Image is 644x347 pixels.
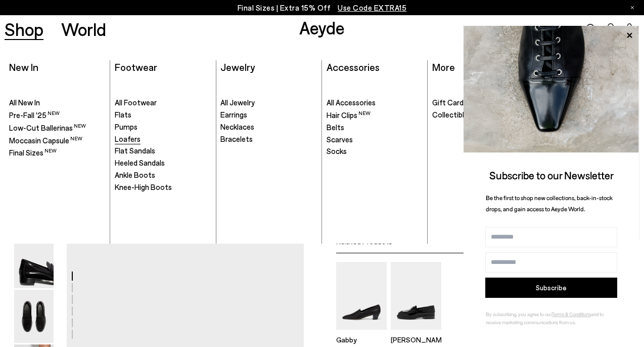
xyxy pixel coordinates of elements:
[220,110,317,120] a: Earrings
[327,110,371,120] span: Hair Clips
[115,122,211,132] a: Pumps
[9,110,106,121] a: Pre-Fall '25
[238,2,407,14] p: Final Sizes | Extra 15% Off
[327,110,423,121] a: Hair Clips
[327,135,423,145] a: Scarves
[327,135,353,144] span: Scarves
[338,3,406,12] span: Navigate to /collections/ss25-final-sizes
[391,335,441,343] p: [PERSON_NAME]
[464,26,639,152] img: ca3f721fb6ff708a270709c41d776025.jpg
[489,169,614,181] span: Subscribe to our Newsletter
[115,158,211,168] a: Heeled Sandals
[9,98,40,107] span: All New In
[432,110,472,119] span: Collectibles
[115,170,155,179] span: Ankle Boots
[115,110,211,120] a: Flats
[220,61,255,73] a: Jewelry
[115,170,211,180] a: Ankle Boots
[115,182,211,192] a: Knee-High Boots
[9,147,106,158] a: Final Sizes
[432,98,467,107] span: Gift Cards
[115,182,172,191] span: Knee-High Boots
[9,110,60,120] span: Pre-Fall '25
[220,134,317,144] a: Bracelets
[299,17,345,38] a: Aeyde
[327,98,423,108] a: All Accessories
[391,262,441,329] img: Leon Loafers
[115,158,165,167] span: Heeled Sandals
[486,194,613,213] span: Be the first to shop new collections, back-in-stock drops, and gain access to Aeyde World.
[432,98,529,108] a: Gift Cards
[115,122,137,131] span: Pumps
[9,136,82,145] span: Moccasin Capsule
[624,23,634,34] a: 0
[115,134,211,144] a: Loafers
[115,98,157,107] span: All Footwear
[220,98,255,107] span: All Jewelry
[61,20,106,38] a: World
[327,146,347,156] span: Socks
[115,98,211,108] a: All Footwear
[115,61,157,73] a: Footwear
[327,146,423,157] a: Socks
[9,135,106,146] a: Moccasin Capsule
[327,98,376,107] span: All Accessories
[220,122,254,131] span: Necklaces
[220,134,253,143] span: Bracelets
[220,110,247,119] span: Earrings
[115,110,131,119] span: Flats
[485,278,617,298] button: Subscribe
[220,122,317,132] a: Necklaces
[391,322,441,343] a: Leon Loafers [PERSON_NAME]
[5,20,43,38] a: Shop
[115,146,211,156] a: Flat Sandals
[336,322,387,343] a: Gabby Almond-Toe Loafers Gabby
[9,123,86,132] span: Low-Cut Ballerinas
[432,61,455,73] a: More
[327,123,344,132] span: Belts
[336,262,387,329] img: Gabby Almond-Toe Loafers
[220,98,317,108] a: All Jewelry
[9,98,106,108] a: All New In
[14,290,54,343] img: Oscar Leather Loafers - Image 5
[327,123,423,133] a: Belts
[551,311,591,317] a: Terms & Conditions
[336,335,387,343] p: Gabby
[14,235,54,288] img: Oscar Leather Loafers - Image 4
[9,61,38,73] a: New In
[9,148,57,157] span: Final Sizes
[9,123,106,133] a: Low-Cut Ballerinas
[486,311,551,317] span: By subscribing, you agree to our
[115,146,155,155] span: Flat Sandals
[432,110,529,120] a: Collectibles
[327,61,380,73] a: Accessories
[115,134,141,143] span: Loafers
